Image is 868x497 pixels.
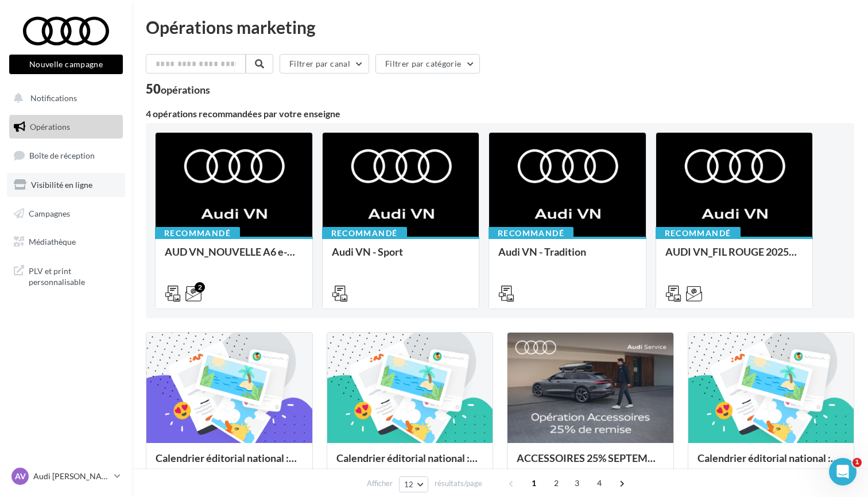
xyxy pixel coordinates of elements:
[146,109,854,118] div: 4 opérations recommandées par votre enseigne
[517,452,664,475] div: ACCESSOIRES 25% SEPTEMBRE - AUDI SERVICE
[590,474,609,492] span: 4
[7,173,125,197] a: Visibilité en ligne
[33,471,110,482] p: Audi [PERSON_NAME]
[332,246,470,269] div: Audi VN - Sport
[156,452,303,475] div: Calendrier éditorial national : semaine du 08.09 au 14.09
[568,474,586,492] span: 3
[665,246,804,269] div: AUDI VN_FIL ROUGE 2025 - A1, Q2, Q3, Q5 et Q4 e-tron
[7,86,121,110] button: Notifications
[31,180,92,190] span: Visibilité en ligne
[322,227,407,240] div: Recommandé
[9,55,123,74] button: Nouvelle campagne
[165,246,303,269] div: AUD VN_NOUVELLE A6 e-tron
[7,259,125,292] a: PLV et print personnalisable
[15,471,26,482] span: AV
[7,143,125,168] a: Boîte de réception
[852,458,862,467] span: 1
[404,480,414,489] span: 12
[30,93,77,103] span: Notifications
[435,478,482,489] span: résultats/page
[399,476,428,492] button: 12
[697,452,845,475] div: Calendrier éditorial national : du 02.09 au 09.09
[375,54,480,74] button: Filtrer par catégorie
[7,230,125,254] a: Médiathèque
[9,465,123,487] a: AV Audi [PERSON_NAME]
[547,474,565,492] span: 2
[829,458,857,486] iframe: Intercom live chat
[7,202,125,226] a: Campagnes
[30,122,70,132] span: Opérations
[489,227,573,240] div: Recommandé
[280,54,369,74] button: Filtrer par canal
[525,474,543,492] span: 1
[29,237,76,246] span: Médiathèque
[336,452,484,475] div: Calendrier éditorial national : du 02.09 au 15.09
[155,227,240,240] div: Recommandé
[656,227,741,240] div: Recommandé
[195,282,205,292] div: 2
[146,83,210,95] div: 50
[498,246,637,269] div: Audi VN - Tradition
[7,115,125,139] a: Opérations
[146,18,854,36] div: Opérations marketing
[29,263,118,288] span: PLV et print personnalisable
[29,151,95,160] span: Boîte de réception
[367,478,393,489] span: Afficher
[161,84,210,95] div: opérations
[29,208,70,218] span: Campagnes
